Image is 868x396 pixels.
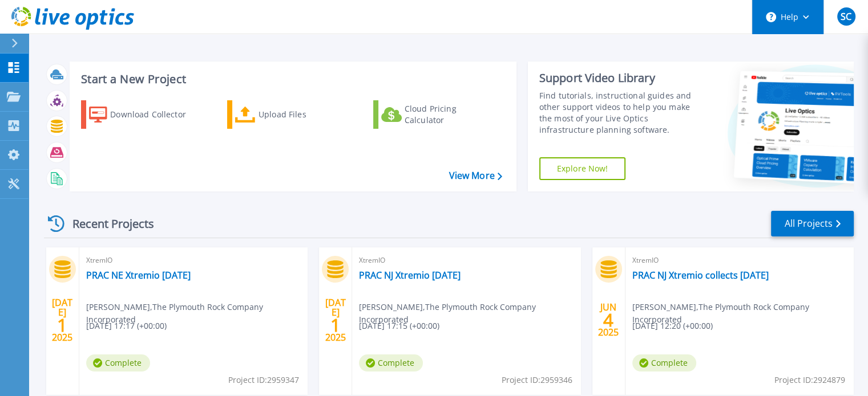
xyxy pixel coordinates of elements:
div: Support Video Library [539,71,703,85]
a: Cloud Pricing Calculator [373,100,500,129]
div: [DATE] 2025 [51,299,73,341]
span: [DATE] 17:17 (+00:00) [86,320,167,332]
div: Find tutorials, instructional guides and other support videos to help you make the most of your L... [539,90,703,136]
span: Complete [359,354,423,371]
span: XtremIO [632,254,847,267]
span: Project ID: 2959347 [228,374,299,386]
a: PRAC NJ Xtremio collects [DATE] [632,270,769,281]
span: [PERSON_NAME] , The Plymouth Rock Company Incorporated [86,301,308,326]
span: [PERSON_NAME] , The Plymouth Rock Company Incorporated [632,301,854,326]
span: XtremIO [86,254,301,267]
div: Upload Files [259,103,350,126]
a: View More [449,170,502,181]
div: JUN 2025 [597,299,619,341]
a: Upload Files [227,100,354,129]
span: Project ID: 2924879 [774,374,845,386]
a: All Projects [771,211,854,236]
span: [DATE] 12:20 (+00:00) [632,320,713,332]
span: 4 [603,315,613,325]
a: PRAC NJ Xtremio [DATE] [359,270,461,281]
div: Recent Projects [44,210,169,238]
span: Project ID: 2959346 [502,374,572,386]
span: 1 [330,320,341,330]
span: SC [841,12,851,21]
span: [PERSON_NAME] , The Plymouth Rock Company Incorporated [359,301,580,326]
a: Explore Now! [539,157,626,180]
a: PRAC NE Xtremio [DATE] [86,270,191,281]
span: XtremIO [359,254,574,267]
div: Download Collector [110,103,201,126]
span: 1 [57,320,67,330]
h3: Start a New Project [81,73,502,85]
div: Cloud Pricing Calculator [405,103,496,126]
span: [DATE] 17:15 (+00:00) [359,320,439,332]
span: Complete [86,354,150,371]
div: [DATE] 2025 [325,299,346,341]
span: Complete [632,354,696,371]
a: Download Collector [81,100,208,129]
